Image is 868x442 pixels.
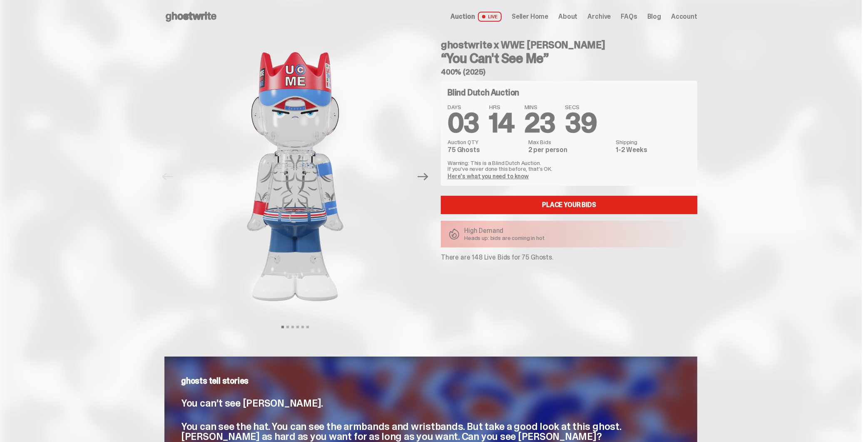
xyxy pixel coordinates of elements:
[181,33,410,320] img: John_Cena_Hero_1.png
[489,106,515,140] span: 14
[291,326,294,328] button: View slide 3
[306,326,309,328] button: View slide 6
[528,147,611,153] dd: 2 per person
[621,13,637,20] a: FAQs
[525,106,555,140] span: 23
[647,13,661,20] a: Blog
[558,13,577,20] a: About
[286,326,289,328] button: View slide 2
[441,196,697,214] a: Place your Bids
[448,139,523,145] dt: Auction QTY
[478,12,502,22] span: LIVE
[489,104,515,110] span: HRS
[441,52,697,65] h3: “You Can't See Me”
[616,139,691,145] dt: Shipping
[448,106,479,140] span: 03
[525,104,555,110] span: MINS
[512,13,548,20] a: Seller Home
[414,167,432,186] button: Next
[464,227,545,234] p: High Demand
[671,13,697,20] a: Account
[451,13,475,20] span: Auction
[464,235,545,241] p: Heads up: bids are coming in hot
[448,147,523,153] dd: 75 Ghosts
[181,397,323,410] span: You can’t see [PERSON_NAME].
[448,160,691,172] p: Warning: This is a Blind Dutch Auction. If you’ve never done this before, that’s OK.
[441,68,697,76] h5: 400% (2025)
[587,13,611,20] a: Archive
[528,139,611,145] dt: Max Bids
[296,326,299,328] button: View slide 4
[616,147,691,153] dd: 1-2 Weeks
[281,326,284,328] button: View slide 1
[301,326,304,328] button: View slide 5
[441,254,697,261] p: There are 148 Live Bids for 75 Ghosts.
[448,88,519,97] h4: Blind Dutch Auction
[448,172,529,180] a: Here's what you need to know
[451,12,502,22] a: Auction LIVE
[448,104,479,110] span: DAYS
[181,377,681,385] p: ghosts tell stories
[565,106,597,140] span: 39
[441,40,697,50] h4: ghostwrite x WWE [PERSON_NAME]
[565,104,597,110] span: SECS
